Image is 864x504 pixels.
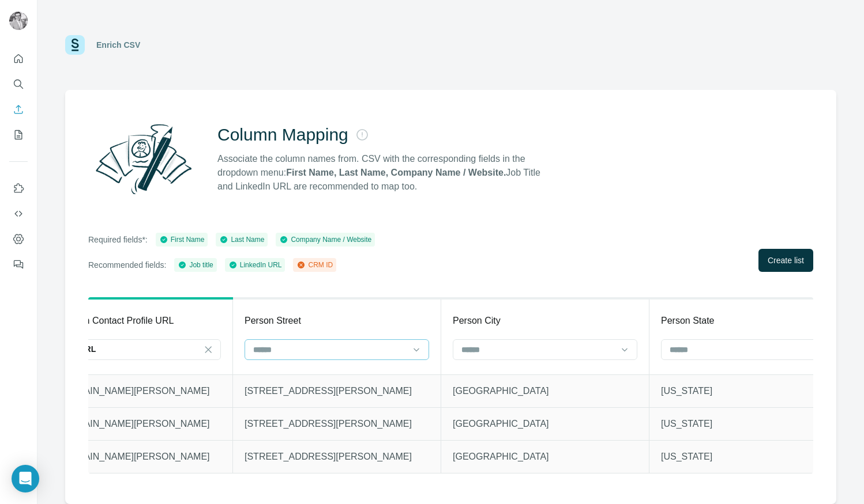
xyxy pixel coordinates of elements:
[9,74,28,94] button: Search
[217,152,551,194] p: Associate the column names from. CSV with the corresponding fields in the dropdown menu: Job Titl...
[9,99,28,120] button: Enrich CSV
[9,254,28,275] button: Feedback
[453,314,501,328] p: Person City
[219,234,264,245] div: Last Name
[9,178,28,199] button: Use Surfe on LinkedIn
[9,124,28,145] button: My lists
[9,48,28,69] button: Quick start
[96,39,140,51] div: Enrich CSV
[661,314,715,328] p: Person State
[12,465,39,492] div: Open Intercom Messenger
[9,229,28,249] button: Dashboard
[55,314,174,328] p: LinkedIn Contact Profile URL
[245,417,429,431] p: [STREET_ADDRESS][PERSON_NAME]
[88,234,148,245] p: Required fields*:
[758,249,813,272] button: Create list
[88,118,199,200] img: Surfe Illustration - Column Mapping
[65,35,85,55] img: Surfe Logo
[178,260,213,270] div: Job title
[286,168,506,177] strong: First Name, Last Name, Company Name / Website.
[245,384,429,398] p: [STREET_ADDRESS][PERSON_NAME]
[245,314,301,328] p: Person Street
[453,417,637,431] p: [GEOGRAPHIC_DATA]
[228,260,282,270] div: LinkedIn URL
[661,417,846,431] p: [US_STATE]
[453,384,637,398] p: [GEOGRAPHIC_DATA]
[245,450,429,464] p: [STREET_ADDRESS][PERSON_NAME]
[768,255,804,266] span: Create list
[9,12,28,30] img: Avatar
[217,124,348,145] h2: Column Mapping
[36,450,221,464] p: [URL][DOMAIN_NAME][PERSON_NAME]
[88,259,166,271] p: Recommended fields:
[36,417,221,431] p: [URL][DOMAIN_NAME][PERSON_NAME]
[661,384,846,398] p: [US_STATE]
[9,203,28,224] button: Use Surfe API
[453,450,637,464] p: [GEOGRAPHIC_DATA]
[296,260,333,270] div: CRM ID
[279,234,371,245] div: Company Name / Website
[159,234,205,245] div: First Name
[661,450,846,464] p: [US_STATE]
[36,384,221,398] p: [URL][DOMAIN_NAME][PERSON_NAME]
